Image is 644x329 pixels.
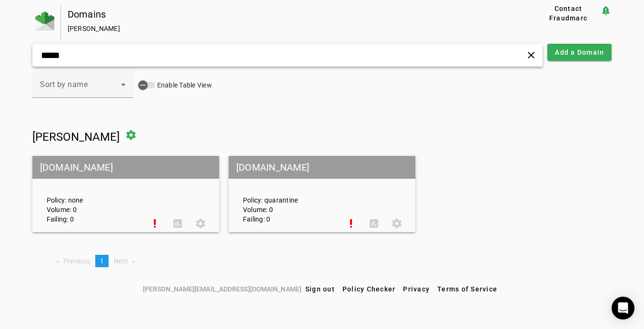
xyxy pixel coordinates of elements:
[143,284,302,294] span: [PERSON_NAME][EMAIL_ADDRESS][DOMAIN_NAME]
[32,130,120,144] span: [PERSON_NAME]
[100,257,104,265] span: 1
[536,5,600,22] button: Contact Fraudmarc
[40,164,143,224] div: Policy: none Volume: 0 Failing: 0
[32,5,612,39] app-page-header: Domains
[155,80,212,90] label: Enable Table View
[229,156,415,179] mat-grid-tile-header: [DOMAIN_NAME]
[189,212,212,235] button: Settings
[612,297,634,319] div: Open Intercom Messenger
[399,281,433,298] button: Privacy
[302,281,339,298] button: Sign out
[236,164,340,224] div: Policy: quarantine Volume: 0 Failing: 0
[305,285,335,293] span: Sign out
[600,5,612,16] mat-icon: notification_important
[540,4,596,23] span: Contact Fraudmarc
[437,285,497,293] span: Terms of Service
[63,257,90,265] span: Previous
[68,10,506,19] div: Domains
[40,80,88,89] span: Sort by name
[143,212,166,235] button: Set Up
[32,255,612,267] nav: Pagination
[433,281,501,298] button: Terms of Service
[340,212,362,235] button: Set Up
[403,285,430,293] span: Privacy
[32,156,219,179] mat-grid-tile-header: [DOMAIN_NAME]
[339,281,400,298] button: Policy Checker
[555,48,604,57] span: Add a Domain
[114,257,128,265] span: Next
[166,212,189,235] button: DMARC Report
[547,44,612,61] button: Add a Domain
[68,24,506,33] div: [PERSON_NAME]
[362,212,385,235] button: DMARC Report
[342,285,396,293] span: Policy Checker
[35,11,54,30] img: Fraudmarc Logo
[385,212,408,235] button: Settings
